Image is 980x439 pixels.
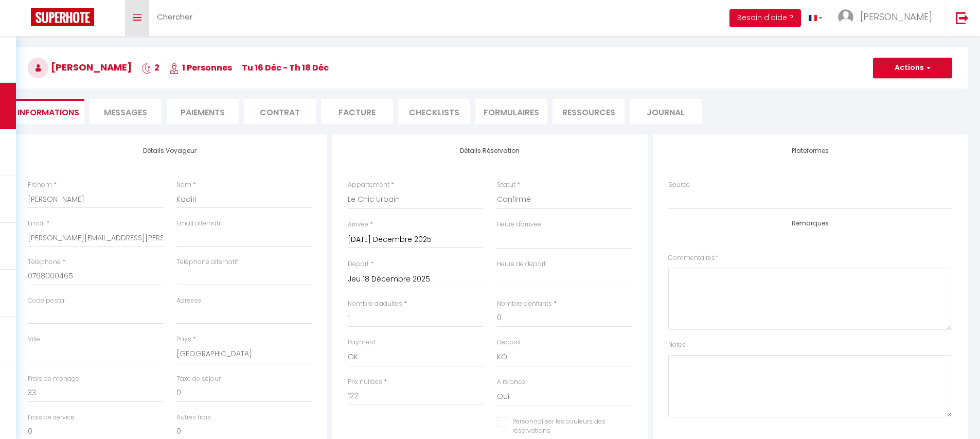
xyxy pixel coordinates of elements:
[348,180,389,190] label: Appartement
[497,180,515,190] label: Statut
[348,299,402,309] label: Nombre d'adultes
[176,180,191,190] label: Nom
[28,147,312,154] h4: Détails Voyageur
[348,220,368,230] label: Arrivée
[475,99,547,124] li: FORMULAIRES
[169,62,232,74] span: 1 Personnes
[497,259,546,269] label: Heure de départ
[668,340,686,350] label: Notes
[28,180,52,190] label: Prénom
[956,11,969,24] img: logout
[497,338,521,347] label: Deposit
[141,62,159,74] span: 2
[176,296,201,306] label: Adresse
[553,99,625,124] li: Ressources
[28,257,61,267] label: Téléphone
[104,107,147,118] span: Messages
[348,147,632,154] h4: Détails Réservation
[12,99,84,124] li: Informations
[729,9,801,27] button: Besoin d'aide ?
[348,338,376,347] label: Payment
[242,62,329,74] span: Tu 16 Déc - Th 18 Déc
[321,99,393,124] li: Facture
[176,219,222,229] label: Email alternatif
[28,335,40,344] label: Ville
[668,220,952,227] h4: Remarques
[157,11,192,22] span: Chercher
[668,147,952,154] h4: Plateformes
[176,335,191,344] label: Pays
[398,99,470,124] li: CHECKLISTS
[497,220,541,230] label: Heure d'arrivée
[244,99,316,124] li: Contrat
[873,58,952,78] button: Actions
[176,257,238,267] label: Téléphone alternatif
[348,377,382,387] label: Prix nuitées
[28,61,132,74] span: [PERSON_NAME]
[497,377,527,387] label: A relancer
[668,253,718,263] label: Commentaires
[497,299,552,309] label: Nombre d'enfants
[28,219,45,229] label: Email
[176,374,221,384] label: Taxe de séjour
[28,413,75,423] label: Frais de service
[838,9,853,25] img: ...
[28,296,66,306] label: Code postal
[630,99,702,124] li: Journal
[860,10,932,23] span: [PERSON_NAME]
[176,413,211,423] label: Autres frais
[668,180,690,190] label: Source
[348,259,369,269] label: Départ
[31,8,94,26] img: Super Booking
[167,99,239,124] li: Paiements
[28,374,79,384] label: Frais de ménage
